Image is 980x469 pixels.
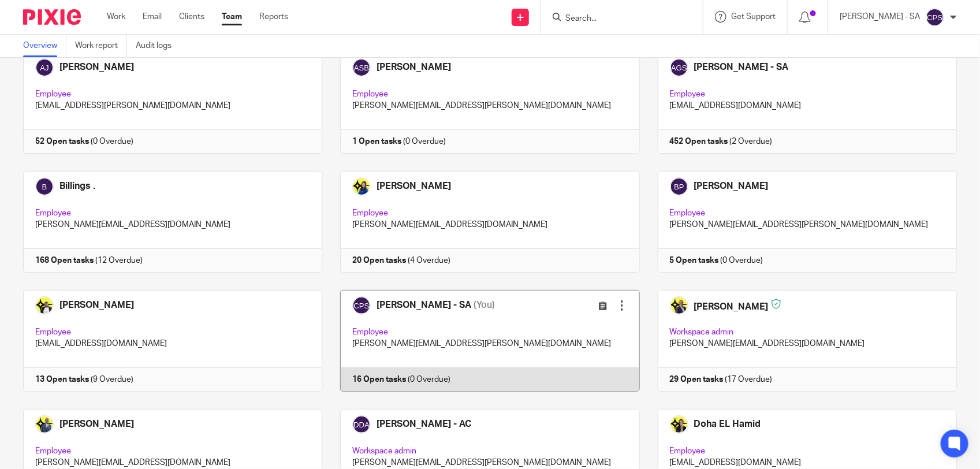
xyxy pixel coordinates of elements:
input: Search [564,14,668,24]
a: Overview [23,35,66,57]
span: Get Support [731,13,776,21]
a: Work [107,11,125,23]
a: Team [222,11,242,23]
a: Clients [179,11,204,23]
a: Work report [75,35,127,57]
a: Reports [259,11,288,23]
img: Pixie [23,9,81,25]
img: svg%3E [926,8,944,27]
p: [PERSON_NAME] - SA [840,11,920,23]
a: Audit logs [136,35,180,57]
a: Email [143,11,162,23]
